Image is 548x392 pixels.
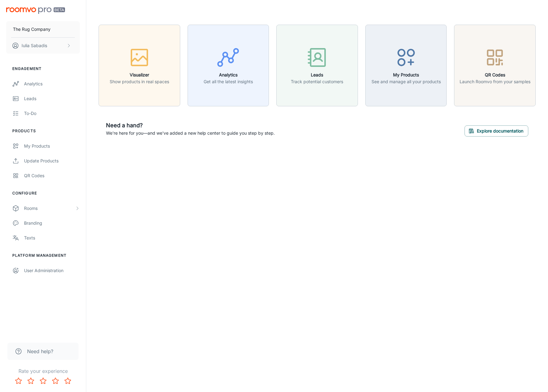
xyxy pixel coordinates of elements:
img: Roomvo PRO Beta [6,7,65,14]
button: QR CodesLaunch Roomvo from your samples [454,25,536,106]
a: Explore documentation [465,127,528,133]
button: VisualizerShow products in real spaces [99,25,180,106]
div: My Products [24,143,80,149]
button: Iulia Sabadis [6,38,80,54]
a: QR CodesLaunch Roomvo from your samples [454,62,536,68]
p: See and manage all your products [371,78,441,85]
h6: My Products [371,71,441,78]
h6: Visualizer [110,71,169,78]
button: Explore documentation [465,125,528,137]
h6: Need a hand? [106,121,275,130]
h6: Analytics [204,71,253,78]
div: Update Products [24,157,80,164]
a: LeadsTrack potential customers [276,62,358,68]
div: To-do [24,110,80,117]
button: My ProductsSee and manage all your products [365,25,447,106]
p: Get all the latest insights [204,78,253,85]
div: Analytics [24,80,80,87]
p: The Rug Company [13,26,51,33]
p: Launch Roomvo from your samples [460,78,530,85]
p: Track potential customers [291,78,343,85]
a: AnalyticsGet all the latest insights [188,62,269,68]
button: AnalyticsGet all the latest insights [188,25,269,106]
h6: Leads [291,71,343,78]
a: My ProductsSee and manage all your products [365,62,447,68]
p: Show products in real spaces [110,78,169,85]
h6: QR Codes [460,71,530,78]
p: Iulia Sabadis [22,42,47,49]
button: LeadsTrack potential customers [276,25,358,106]
button: The Rug Company [6,21,80,37]
div: Leads [24,95,80,102]
p: We're here for you—and we've added a new help center to guide you step by step. [106,130,275,137]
